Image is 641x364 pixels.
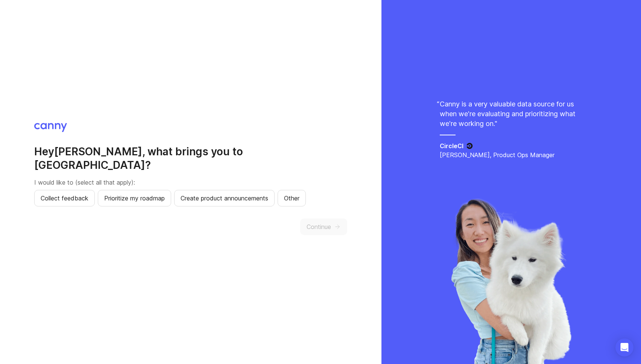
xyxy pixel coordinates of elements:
[181,194,268,203] span: Create product announcements
[34,145,347,172] h2: Hey [PERSON_NAME] , what brings you to [GEOGRAPHIC_DATA]?
[307,222,331,231] span: Continue
[34,190,95,206] button: Collect feedback
[34,123,67,132] img: Canny logo
[174,190,275,206] button: Create product announcements
[278,190,306,206] button: Other
[41,194,88,203] span: Collect feedback
[615,338,633,356] div: Open Intercom Messenger
[466,143,473,149] img: CircleCI logo
[104,194,165,203] span: Prioritize my roadmap
[440,141,463,150] h5: CircleCI
[98,190,171,206] button: Prioritize my roadmap
[34,178,347,187] p: I would like to (select all that apply):
[450,199,573,364] img: liya-429d2be8cea6414bfc71c507a98abbfa.webp
[440,99,583,129] p: Canny is a very valuable data source for us when we're evaluating and prioritizing what we're wor...
[284,194,299,203] span: Other
[300,218,347,235] button: Continue
[440,150,583,159] p: [PERSON_NAME], Product Ops Manager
